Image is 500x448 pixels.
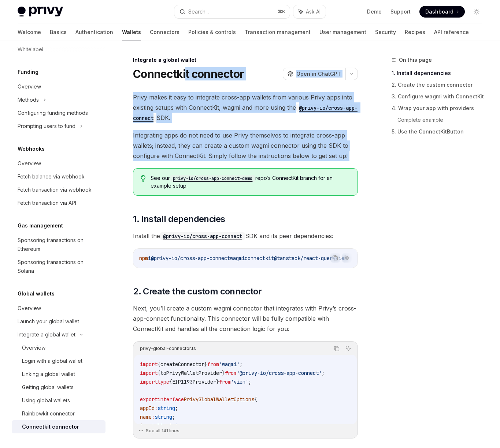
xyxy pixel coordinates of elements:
[342,253,352,263] button: Ask AI
[140,414,152,420] span: name
[152,414,155,420] span: :
[75,23,113,41] a: Authentication
[158,405,175,411] span: string
[392,91,488,102] a: 3. Configure wagmi with ConnectKit
[274,255,336,261] span: @tanstack/react-query
[332,344,341,353] button: Copy the contents from the code block
[158,396,184,403] span: interface
[140,379,158,385] span: import
[425,8,453,15] span: Dashboard
[216,379,219,385] span: }
[158,370,160,376] span: {
[245,23,311,41] a: Transaction management
[419,6,465,18] a: Dashboard
[12,368,105,381] a: Linking a global wallet
[322,370,325,376] span: ;
[18,221,63,230] h5: Gas management
[50,23,67,41] a: Basics
[237,370,322,376] span: '@privy-io/cross-app-connect'
[172,414,175,420] span: ;
[133,130,358,161] span: Integrating apps do not need to use Privy themselves to integrate cross-app wallets; instead, the...
[18,185,92,194] div: Fetch transaction via webhook
[18,23,41,41] a: Welcome
[133,286,262,297] span: 2. Create the custom connector
[12,234,105,256] a: Sponsoring transactions on Ethereum
[184,396,254,403] span: PrivyGlobalWalletOptions
[151,174,350,189] span: See our repo’s ConnectKit branch for an example setup.
[150,23,179,41] a: Connectors
[12,170,105,183] a: Fetch balance via webhook
[12,315,105,328] a: Launch your global wallet
[12,381,105,394] a: Getting global wallets
[155,414,172,420] span: string
[133,67,244,80] h1: Connectkit connector
[139,255,148,261] span: npm
[12,183,105,196] a: Fetch transaction via webhook
[392,67,488,79] a: 1. Install dependencies
[283,68,345,80] button: Open in ChatGPT
[18,304,41,313] div: Overview
[175,405,178,411] span: ;
[207,361,219,368] span: from
[12,157,105,170] a: Overview
[22,396,70,405] div: Using global wallets
[22,370,75,379] div: Linking a global wallet
[248,379,251,385] span: ;
[399,56,432,64] span: On this page
[18,82,41,91] div: Overview
[160,232,245,240] code: @privy-io/cross-app-connect
[392,79,488,91] a: 2. Create the custom connector
[296,70,341,78] span: Open in ChatGPT
[133,56,358,64] div: Integrate a global wallet
[170,175,255,182] code: privy-io/cross-app-connect-demo
[166,422,184,429] span: string
[22,357,82,365] div: Login with a global wallet
[18,330,75,339] div: Integrate a global wallet
[225,370,237,376] span: from
[148,255,151,261] span: i
[219,361,240,368] span: 'wagmi'
[133,303,358,334] span: Next, you’ll create a custom wagmi connector that integrates with Privy’s cross-app-connect funct...
[18,68,38,76] h5: Funding
[278,9,285,15] span: ⌘ K
[22,422,79,431] div: Connectkit connector
[245,255,274,261] span: connectkit
[12,106,105,120] a: Configuring funding methods
[397,114,488,126] a: Complete example
[188,7,209,16] div: Search...
[392,126,488,138] a: 5. Use the ConnectKitButton
[133,104,358,121] a: @privy-io/cross-app-connect
[204,361,207,368] span: }
[18,144,45,153] h5: Webhooks
[330,253,340,263] button: Copy the contents from the code block
[471,6,482,18] button: Toggle dark mode
[184,422,187,429] span: ;
[12,420,105,433] a: Connectkit connector
[18,172,85,181] div: Fetch balance via webhook
[22,343,45,352] div: Overview
[133,213,225,225] span: 1. Install dependencies
[140,396,158,403] span: export
[12,407,105,420] a: Rainbowkit connector
[174,5,289,18] button: Search...⌘K
[18,109,88,117] div: Configuring funding methods
[390,8,411,15] a: Support
[160,361,204,368] span: createConnector
[434,23,469,41] a: API reference
[158,379,169,385] span: type
[12,341,105,354] a: Overview
[18,7,63,17] img: light logo
[138,426,352,436] button: See all 141 lines
[12,256,105,278] a: Sponsoring transactions on Solana
[160,232,245,240] a: @privy-io/cross-app-connect
[18,199,76,207] div: Fetch transaction via API
[22,409,75,418] div: Rainbowkit connector
[392,102,488,114] a: 4. Wrap your app with providers
[160,422,166,429] span: ?:
[18,122,75,131] div: Prompting users to fund
[319,23,366,41] a: User management
[133,92,358,123] span: Privy makes it easy to integrate cross-app wallets from various Privy apps into existing setups w...
[18,95,39,104] div: Methods
[158,361,160,368] span: {
[12,80,105,93] a: Overview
